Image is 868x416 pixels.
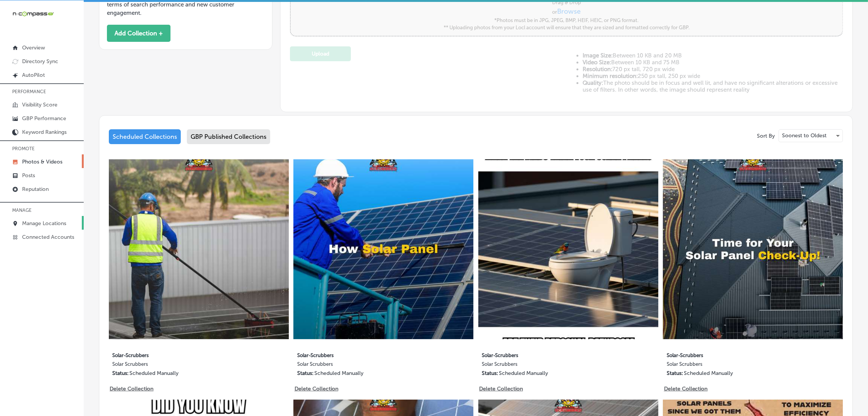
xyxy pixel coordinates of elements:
p: Status: [297,370,314,376]
p: Status: [112,370,129,376]
p: GBP Performance [22,115,66,122]
p: Visibility Score [22,102,57,108]
p: Reputation [22,186,49,192]
img: 660ab0bf-5cc7-4cb8-ba1c-48b5ae0f18e60NCTV_CLogo_TV_Black_-500x88.png [12,10,54,17]
p: Scheduled Manually [684,370,733,376]
p: Photos & Videos [22,159,62,165]
p: Status: [667,370,683,376]
label: Solar Scrubbers [297,361,427,370]
img: Collection thumbnail [109,159,289,339]
p: Scheduled Manually [499,370,548,376]
img: Collection thumbnail [293,159,473,339]
p: Sort By [757,133,775,139]
div: GBP Published Collections [187,129,270,144]
img: Collection thumbnail [663,159,843,339]
p: Scheduled Manually [314,370,363,376]
p: Delete Collection [479,386,522,392]
label: Solar-Scrubbers [297,348,427,361]
button: Add Collection + [107,25,170,42]
label: Solar-Scrubbers [482,348,612,361]
div: Scheduled Collections [109,129,181,144]
label: Solar Scrubbers [112,361,242,370]
p: Connected Accounts [22,234,74,240]
p: Delete Collection [110,386,153,392]
p: Overview [22,44,45,51]
p: Delete Collection [295,386,338,392]
label: Solar-Scrubbers [112,348,242,361]
p: Manage Locations [22,220,66,227]
p: Directory Sync [22,58,58,65]
label: Solar-Scrubbers [667,348,797,361]
p: Scheduled Manually [129,370,178,376]
p: Delete Collection [664,386,707,392]
p: Posts [22,172,35,179]
p: Keyword Rankings [22,129,67,135]
label: Solar Scrubbers [667,361,797,370]
p: Status: [482,370,498,376]
label: Solar Scrubbers [482,361,612,370]
p: Soonest to Oldest [782,132,827,139]
p: AutoPilot [22,72,45,78]
div: Soonest to Oldest [779,130,843,142]
img: Collection thumbnail [478,159,658,339]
